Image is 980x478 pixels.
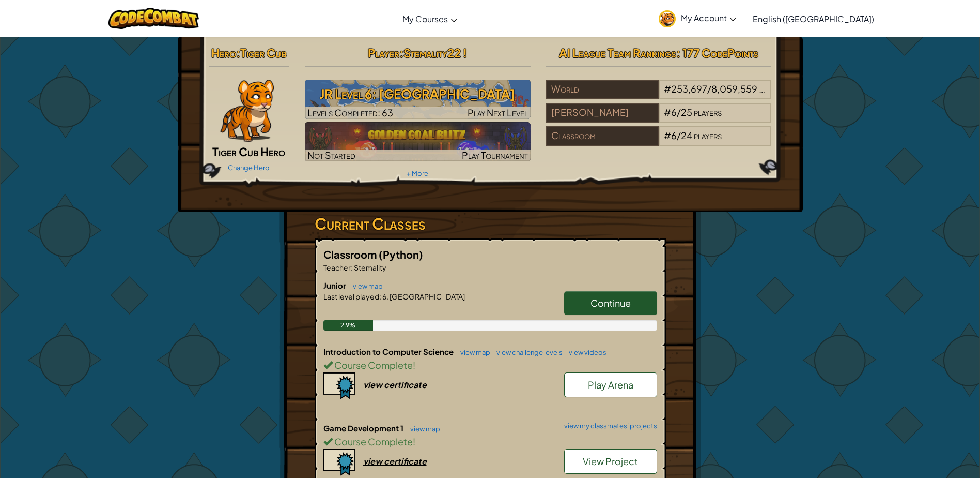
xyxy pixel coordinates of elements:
a: view certificate [323,379,427,390]
span: # [664,129,671,141]
img: CodeCombat logo [108,8,199,29]
span: / [677,129,681,141]
span: 253,697 [671,83,707,95]
a: English ([GEOGRAPHIC_DATA]) [748,5,879,33]
span: 25 [681,106,692,118]
span: English ([GEOGRAPHIC_DATA]) [753,13,874,24]
a: Change Hero [228,163,270,172]
span: Classroom [323,248,379,261]
span: : 177 CodePoints [676,46,758,60]
span: Not Started [307,149,355,161]
a: view map [348,282,383,290]
a: view certificate [323,456,427,467]
span: ! [413,359,415,371]
span: Continue [590,297,631,309]
img: Golden Goal [305,122,531,161]
span: ! [413,436,415,447]
span: Introduction to Computer Science [323,347,455,356]
span: Stemality [353,263,386,272]
img: JR Level 6: Gem Square [305,80,531,119]
span: AI League Team Rankings [559,46,676,60]
h3: JR Level 6: [GEOGRAPHIC_DATA] [305,82,531,106]
span: # [664,106,671,118]
a: [PERSON_NAME]#6/25players [546,113,772,125]
span: : [236,46,240,60]
span: Last level played [323,292,379,301]
img: certificate-icon.png [323,372,355,399]
span: [GEOGRAPHIC_DATA] [388,292,465,301]
a: Classroom#6/24players [546,136,772,148]
span: Course Complete [333,436,413,447]
span: Teacher [323,263,351,272]
span: 24 [681,129,692,141]
span: Tiger Cub [240,46,286,60]
span: players [694,129,722,141]
a: view videos [564,348,606,356]
span: Hero [211,46,236,60]
div: World [546,80,659,99]
span: # [664,83,671,95]
span: View Project [583,455,638,467]
h3: Current Classes [315,212,666,235]
span: My Courses [402,13,448,24]
a: view map [405,425,440,433]
a: view map [455,348,490,356]
img: Tiger%20Cub_PaperDoll.png [220,80,274,142]
span: Course Complete [333,359,413,371]
a: view my classmates' projects [559,423,657,429]
a: Play Next Level [305,80,531,119]
span: Game Development 1 [323,423,405,433]
div: view certificate [363,379,427,390]
span: Play Tournament [462,149,528,161]
img: avatar [659,10,676,27]
span: My Account [681,12,736,23]
a: Not StartedPlay Tournament [305,122,531,161]
div: 2.9% [323,320,374,331]
a: + More [407,169,428,177]
span: Play Arena [588,379,633,391]
a: view challenge levels [491,348,563,356]
span: Tiger Cub Hero [212,144,285,159]
img: certificate-icon.png [323,449,355,476]
a: My Account [654,2,741,35]
span: Player [368,46,399,60]
span: / [677,106,681,118]
span: Stemality22 ! [403,46,467,60]
div: Classroom [546,126,659,146]
span: : [351,263,353,272]
span: 6 [671,106,677,118]
div: view certificate [363,456,427,467]
a: My Courses [397,5,462,33]
span: : [399,46,403,60]
span: / [707,83,711,95]
span: : [379,292,381,301]
span: 6. [381,292,388,301]
span: Junior [323,280,348,290]
div: [PERSON_NAME] [546,103,659,123]
span: players [694,106,722,118]
span: (Python) [379,248,423,261]
span: Play Next Level [468,107,528,118]
a: World#253,697/8,059,559players [546,89,772,101]
span: 6 [671,129,677,141]
span: Levels Completed: 63 [307,107,393,118]
span: 8,059,559 [711,83,757,95]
